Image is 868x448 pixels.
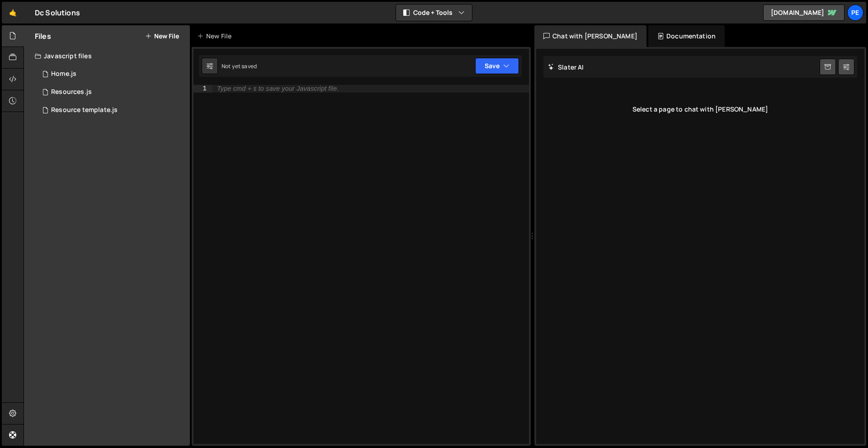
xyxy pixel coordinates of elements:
[396,5,472,21] button: Code + Tools
[35,65,190,83] div: 17090/47077.js
[35,7,80,18] div: Dc Solutions
[847,5,863,21] a: Pe
[548,63,584,71] h2: Slater AI
[763,5,844,21] a: [DOMAIN_NAME]
[648,25,725,47] div: Documentation
[51,88,92,96] div: Resources.js
[24,47,190,65] div: Javascript files
[475,58,519,74] button: Save
[534,25,646,47] div: Chat with [PERSON_NAME]
[51,70,76,78] div: Home.js
[543,91,857,127] div: Select a page to chat with [PERSON_NAME]
[35,31,51,41] h2: Files
[222,62,257,70] div: Not yet saved
[217,85,339,92] div: Type cmd + s to save your Javascript file.
[193,85,212,93] div: 1
[197,32,235,41] div: New File
[51,106,118,114] div: Resource template.js
[145,33,179,40] button: New File
[35,101,190,119] div: 17090/47131.js
[2,2,24,23] a: 🤙
[35,83,190,101] div: 17090/47213.js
